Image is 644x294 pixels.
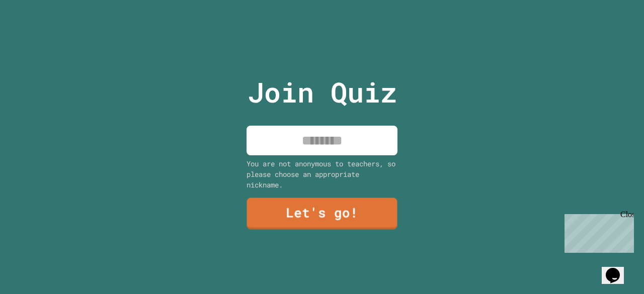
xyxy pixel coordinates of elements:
[4,4,69,64] div: Chat with us now!Close
[247,158,397,190] div: You are not anonymous to teachers, so please choose an appropriate nickname.
[247,198,397,230] a: Let's go!
[560,210,634,253] iframe: chat widget
[602,254,634,284] iframe: chat widget
[248,71,397,113] p: Join Quiz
